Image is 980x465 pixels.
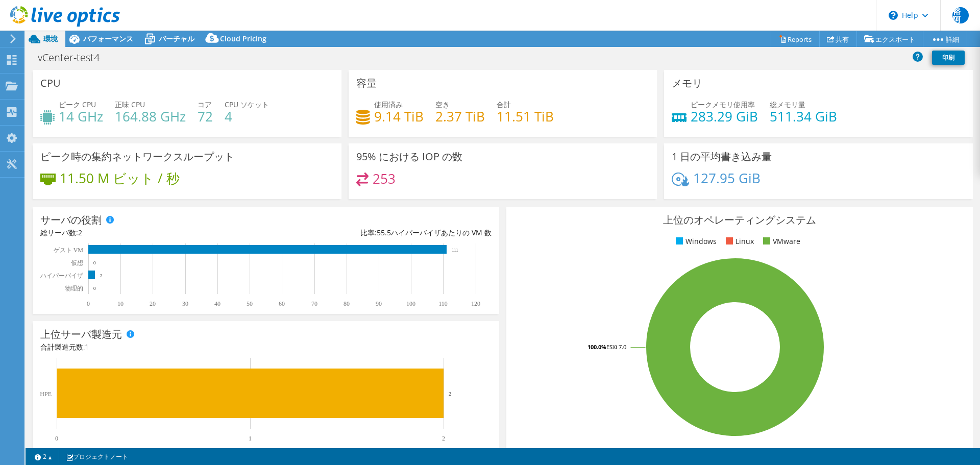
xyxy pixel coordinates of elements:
div: 総サーバ数: [40,227,266,238]
h3: CPU [40,78,61,89]
text: 60 [279,300,285,307]
text: HPE [40,390,52,398]
svg: \n [889,11,898,20]
li: Linux [723,236,754,247]
span: ピーク CPU [59,100,96,109]
span: 空き [435,100,450,109]
a: 2 [28,450,59,463]
h4: 4 [225,111,269,122]
div: 比率: ハイパーバイザあたりの VM 数 [266,227,492,238]
h4: 2.37 TiB [435,111,485,122]
text: 30 [182,300,188,307]
span: 55.5 [377,228,391,237]
a: Reports [771,31,820,47]
h3: 上位サーバ製造元 [40,329,122,340]
li: Windows [673,236,717,247]
tspan: 100.0% [587,343,606,351]
h4: 283.29 GiB [691,111,758,122]
text: 10 [117,300,124,307]
h4: 511.34 GiB [770,111,837,122]
span: バーチャル [159,34,194,43]
h3: 容量 [356,78,377,89]
text: ハイパーバイザ [40,272,83,279]
text: 80 [344,300,350,307]
h4: 11.51 TiB [497,111,554,122]
tspan: ESXi 7.0 [606,343,626,351]
text: 20 [150,300,156,307]
a: エクスポート [856,31,923,47]
text: 90 [376,300,382,307]
span: 1 [85,342,89,352]
a: プロジェクトノート [59,450,135,463]
span: パフォーマンス [83,34,133,43]
text: 1 [249,435,252,442]
h4: 72 [198,111,213,122]
span: 環境 [43,34,58,43]
h4: 11.50 M ビット / 秒 [60,173,180,184]
text: 2 [449,390,452,397]
a: 詳細 [923,31,967,47]
span: 裕阿 [952,7,969,23]
span: CPU ソケット [225,100,269,109]
a: 印刷 [932,51,965,65]
span: ピークメモリ使用率 [691,100,755,109]
text: 0 [93,260,96,265]
span: コア [198,100,212,109]
text: 50 [247,300,253,307]
a: 共有 [819,31,857,47]
h4: 14 GHz [59,111,103,122]
h1: vCenter-test4 [33,52,115,63]
text: 0 [55,435,58,442]
text: 40 [214,300,220,307]
span: 正味 CPU [115,100,145,109]
text: 物理的 [65,285,83,292]
h4: 9.14 TiB [374,111,424,122]
text: 100 [406,300,415,307]
text: 0 [93,286,96,291]
h3: ピーク時の集約ネットワークスループット [40,151,234,162]
text: 110 [438,300,448,307]
text: 2 [442,435,445,442]
text: ゲスト VM [54,247,84,254]
h3: 1 日の平均書き込み量 [672,151,772,162]
span: Cloud Pricing [220,34,266,43]
h3: 上位のオペレーティングシステム [514,214,965,226]
span: 2 [78,228,82,237]
text: 70 [311,300,317,307]
h3: サーバの役割 [40,214,102,226]
span: 総メモリ量 [770,100,805,109]
h4: 164.88 GHz [115,111,186,122]
h4: 253 [373,173,396,184]
text: 0 [87,300,90,307]
h3: 95% における IOP の数 [356,151,462,162]
text: 120 [471,300,480,307]
h4: 127.95 GiB [693,173,761,184]
span: 使用済み [374,100,403,109]
span: 合計 [497,100,511,109]
li: VMware [761,236,800,247]
h3: メモリ [672,78,702,89]
h4: 合計製造元数: [40,341,492,353]
text: 仮想 [70,259,83,266]
text: 111 [452,248,458,253]
text: 2 [100,273,103,278]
